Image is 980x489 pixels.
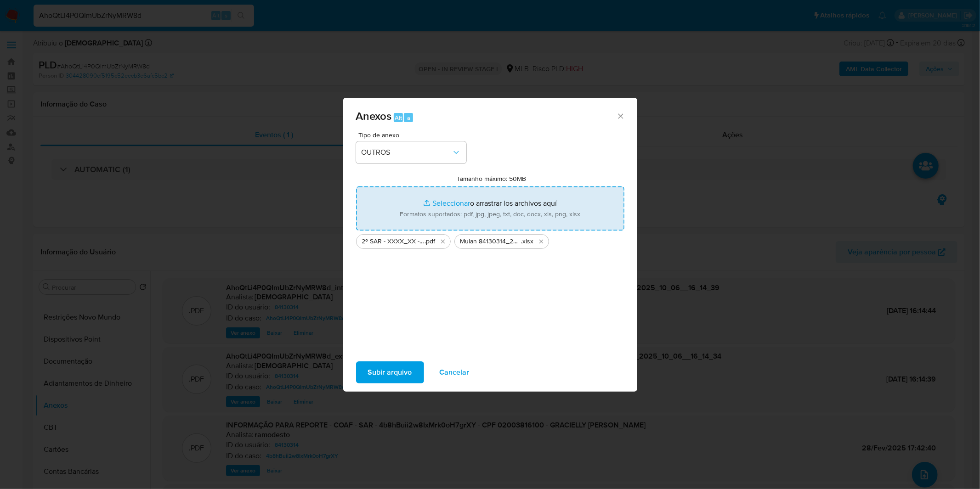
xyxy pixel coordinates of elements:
span: OUTROS [362,148,452,157]
span: 2º SAR - XXXX_XX - CPF 02003816100 - GRACIELLY [PERSON_NAME] [362,237,425,246]
button: Eliminar 2º SAR - XXXX_XX - CPF 02003816100 - GRACIELLY DANTAS FERREIRA.pdf [437,236,448,247]
span: .pdf [425,237,436,246]
button: Cancelar [428,361,482,383]
span: Tipo de anexo [358,132,469,138]
span: a [407,113,410,122]
span: Anexos [356,108,392,124]
span: .xlsx [521,237,534,246]
button: Eliminar Mulan 84130314_2025_09_26_08_39_19.xlsx [536,236,547,247]
ul: Archivos seleccionados [356,230,624,249]
span: Subir arquivo [368,362,412,382]
label: Tamanho máximo: 50MB [457,174,526,183]
button: Subir arquivo [356,361,424,383]
span: Mulan 84130314_2025_09_26_08_39_19 [460,237,521,246]
button: Cerrar [616,112,624,120]
button: OUTROS [356,141,466,163]
span: Alt [395,113,402,122]
span: Cancelar [440,362,470,382]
